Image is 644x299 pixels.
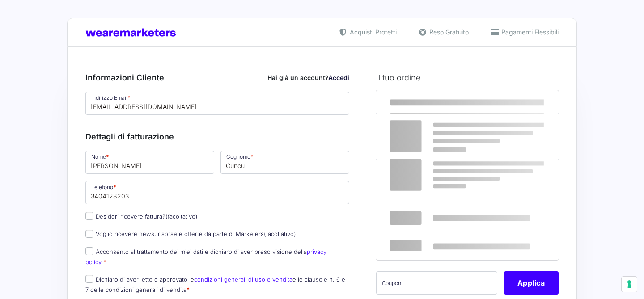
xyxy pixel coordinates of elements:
span: Pagamenti Flessibili [499,27,559,37]
td: Marketers World 2025 (Executive) - MW25 Ticket Executive [376,114,481,160]
input: Dichiaro di aver letto e approvato lecondizioni generali di uso e venditae le clausole n. 6 e 7 d... [85,275,93,283]
span: (facoltativo) [165,213,198,220]
label: Acconsento al trattamento dei miei dati e dichiaro di aver preso visione della [85,248,326,265]
th: Totale [376,188,481,260]
h3: Il tuo ordine [376,72,559,84]
label: Voglio ricevere news, risorse e offerte da parte di Marketers [85,230,296,237]
input: Coupon [376,271,497,295]
div: Hai già un account? [267,73,349,82]
label: Dichiaro di aver letto e approvato le e le clausole n. 6 e 7 delle condizioni generali di vendita [85,276,345,293]
input: Acconsento al trattamento dei miei dati e dichiaro di aver preso visione dellaprivacy policy [85,247,93,255]
input: Cognome * [220,151,349,174]
button: Applica [504,271,559,295]
th: Subtotale [376,160,481,188]
span: (facoltativo) [264,230,296,237]
h3: Dettagli di fatturazione [85,131,349,143]
span: Acquisti Protetti [347,27,397,37]
a: Accedi [328,74,349,81]
button: Le tue preferenze relative al consenso per le tecnologie di tracciamento [622,277,637,292]
input: Voglio ricevere news, risorse e offerte da parte di Marketers(facoltativo) [85,230,93,238]
a: condizioni generali di uso e vendita [194,276,292,283]
span: Reso Gratuito [427,27,469,37]
input: Telefono * [85,181,349,204]
th: Subtotale [481,90,559,114]
label: Desideri ricevere fattura? [85,213,198,220]
th: Prodotto [376,90,481,114]
input: Nome * [85,151,214,174]
input: Desideri ricevere fattura?(facoltativo) [85,212,93,220]
input: Indirizzo Email * [85,92,349,115]
h3: Informazioni Cliente [85,72,349,84]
